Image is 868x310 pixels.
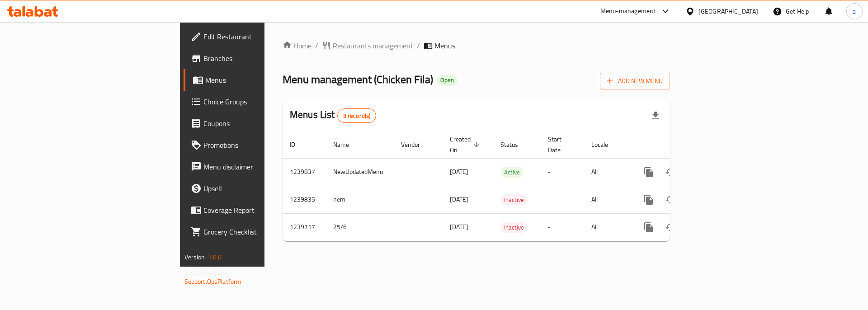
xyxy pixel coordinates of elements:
[450,193,468,205] span: [DATE]
[184,69,325,91] a: Menus
[660,216,681,238] button: Change Status
[203,96,318,107] span: Choice Groups
[290,139,307,150] span: ID
[283,40,670,51] nav: breadcrumb
[184,134,325,156] a: Promotions
[203,118,318,129] span: Coupons
[638,189,660,211] button: more
[184,276,242,287] a: Support.OpsPlatform
[203,140,318,150] span: Promotions
[184,251,207,263] span: Version:
[500,222,528,233] div: Inactive
[333,40,413,51] span: Restaurants management
[437,76,458,84] span: Open
[450,134,482,155] span: Created On
[500,167,524,178] span: Active
[600,6,656,17] div: Menu-management
[208,251,222,263] span: 1.0.0
[500,222,528,233] span: Inactive
[203,53,318,64] span: Branches
[203,205,318,216] span: Coverage Report
[338,112,376,120] span: 3 record(s)
[645,105,666,127] div: Export file
[283,131,732,241] table: enhanced table
[184,178,325,199] a: Upsell
[203,226,318,237] span: Grocery Checklist
[203,161,318,172] span: Menu disclaimer
[326,186,394,213] td: nem
[184,91,325,113] a: Choice Groups
[500,194,528,205] div: Inactive
[638,216,660,238] button: more
[500,195,528,205] span: Inactive
[450,221,468,233] span: [DATE]
[631,131,732,159] th: Actions
[184,156,325,178] a: Menu disclaimer
[638,161,660,183] button: more
[660,189,681,211] button: Change Status
[591,139,620,150] span: Locale
[401,139,432,150] span: Vendor
[698,6,758,16] div: [GEOGRAPHIC_DATA]
[326,213,394,241] td: 25/6
[584,213,631,241] td: All
[184,26,325,47] a: Edit Restaurant
[290,108,376,123] h2: Menus List
[417,40,420,51] li: /
[548,134,573,155] span: Start Date
[450,166,468,178] span: [DATE]
[203,183,318,194] span: Upsell
[541,213,584,241] td: -
[203,31,318,42] span: Edit Restaurant
[437,75,458,86] div: Open
[184,221,325,243] a: Grocery Checklist
[853,6,856,16] span: a
[333,139,361,150] span: Name
[541,186,584,213] td: -
[205,75,318,85] span: Menus
[584,186,631,213] td: All
[500,139,530,150] span: Status
[541,158,584,186] td: -
[500,167,524,178] div: Active
[184,113,325,134] a: Coupons
[184,199,325,221] a: Coverage Report
[184,267,226,278] span: Get support on:
[326,158,394,186] td: NewUpdatedMenu
[283,69,433,89] span: Menu management ( Chicken Fila )
[584,158,631,186] td: All
[607,75,663,87] span: Add New Menu
[660,161,681,183] button: Change Status
[184,47,325,69] a: Branches
[434,40,455,51] span: Menus
[322,40,413,51] a: Restaurants management
[600,73,670,89] button: Add New Menu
